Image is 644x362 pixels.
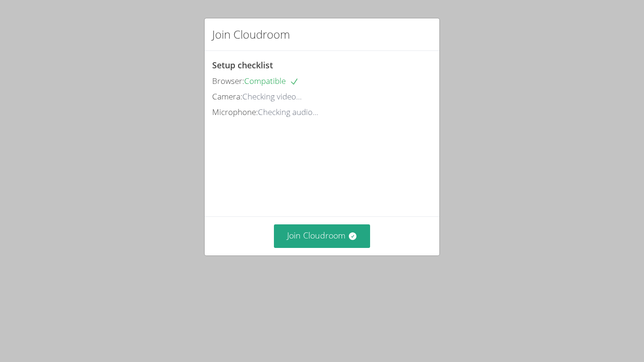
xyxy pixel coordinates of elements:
span: Camera: [212,91,242,102]
span: Checking audio... [258,107,318,117]
span: Browser: [212,75,244,86]
span: Setup checklist [212,59,273,71]
h2: Join Cloudroom [212,26,290,43]
span: Checking video... [242,91,302,102]
button: Join Cloudroom [274,224,371,247]
span: Microphone: [212,107,258,117]
span: Compatible [244,75,299,86]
